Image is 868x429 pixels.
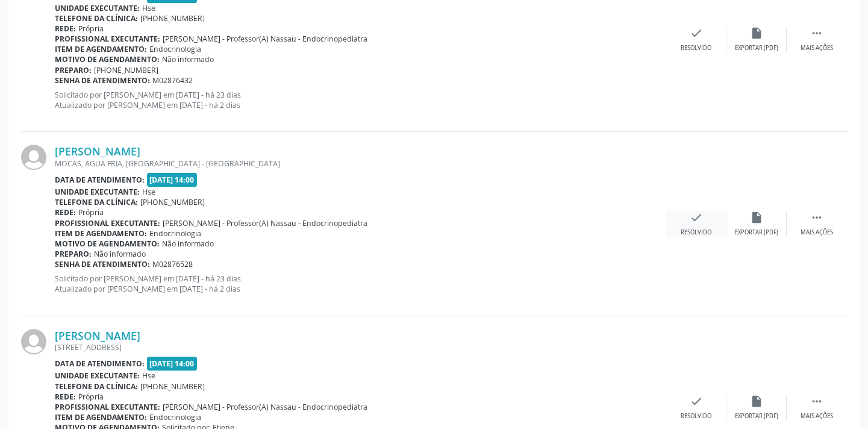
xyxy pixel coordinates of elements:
i: insert_drive_file [750,27,763,40]
div: Exportar (PDF) [735,44,778,52]
b: Rede: [55,392,76,402]
span: [PERSON_NAME] - Professor(A) Nassau - Endocrinopediatra [163,402,367,412]
b: Rede: [55,23,76,34]
span: Própria [78,207,104,218]
span: Endocrinologia [149,44,201,54]
p: Solicitado por [PERSON_NAME] em [DATE] - há 23 dias Atualizado por [PERSON_NAME] em [DATE] - há 2... [55,274,666,294]
span: Hse [142,371,155,381]
span: [PERSON_NAME] - Professor(A) Nassau - Endocrinopediatra [163,218,367,228]
i: insert_drive_file [750,211,763,224]
img: img [21,329,46,354]
div: Resolvido [681,228,711,237]
div: Exportar (PDF) [735,412,778,421]
span: [DATE] 14:00 [147,357,198,371]
b: Profissional executante: [55,402,160,412]
b: Telefone da clínica: [55,197,138,207]
b: Motivo de agendamento: [55,239,160,249]
div: Exportar (PDF) [735,228,778,237]
b: Data de atendimento: [55,175,145,185]
div: Mais ações [801,44,833,52]
b: Item de agendamento: [55,412,147,422]
img: img [21,145,46,170]
span: M02876528 [152,259,193,269]
i: check [690,395,703,408]
b: Profissional executante: [55,218,160,228]
i: insert_drive_file [750,395,763,408]
div: Mais ações [801,412,833,421]
span: Própria [78,392,104,402]
span: [PHONE_NUMBER] [140,197,205,207]
div: Mais ações [801,228,833,237]
b: Senha de atendimento: [55,259,150,269]
span: [PERSON_NAME] - Professor(A) Nassau - Endocrinopediatra [163,34,367,44]
span: Endocrinologia [149,412,201,422]
span: Não informado [162,239,214,249]
div: MOCAS, AGUA FRIA, [GEOGRAPHIC_DATA] - [GEOGRAPHIC_DATA] [55,158,666,169]
span: [DATE] 14:00 [147,173,198,187]
b: Unidade executante: [55,3,140,13]
a: [PERSON_NAME] [55,329,140,342]
div: Resolvido [681,412,711,421]
span: Não informado [94,249,146,259]
b: Preparo: [55,65,92,75]
div: Resolvido [681,44,711,52]
b: Senha de atendimento: [55,75,150,86]
span: [PHONE_NUMBER] [140,381,205,392]
span: M02876432 [152,75,193,86]
b: Telefone da clínica: [55,381,138,392]
span: Endocrinologia [149,228,201,239]
b: Item de agendamento: [55,44,147,54]
i:  [810,211,823,224]
span: [PHONE_NUMBER] [94,65,158,75]
span: Hse [142,187,155,197]
span: Hse [142,3,155,13]
b: Unidade executante: [55,371,140,381]
b: Item de agendamento: [55,228,147,239]
b: Data de atendimento: [55,359,145,369]
b: Unidade executante: [55,187,140,197]
a: [PERSON_NAME] [55,145,140,158]
b: Profissional executante: [55,34,160,44]
i:  [810,395,823,408]
i: check [690,27,703,40]
b: Telefone da clínica: [55,13,138,23]
p: Solicitado por [PERSON_NAME] em [DATE] - há 23 dias Atualizado por [PERSON_NAME] em [DATE] - há 2... [55,90,666,110]
i:  [810,27,823,40]
span: Própria [78,23,104,34]
b: Preparo: [55,249,92,259]
i: check [690,211,703,224]
b: Rede: [55,207,76,218]
span: [PHONE_NUMBER] [140,13,205,23]
div: [STREET_ADDRESS] [55,342,666,352]
b: Motivo de agendamento: [55,54,160,64]
span: Não informado [162,54,214,64]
